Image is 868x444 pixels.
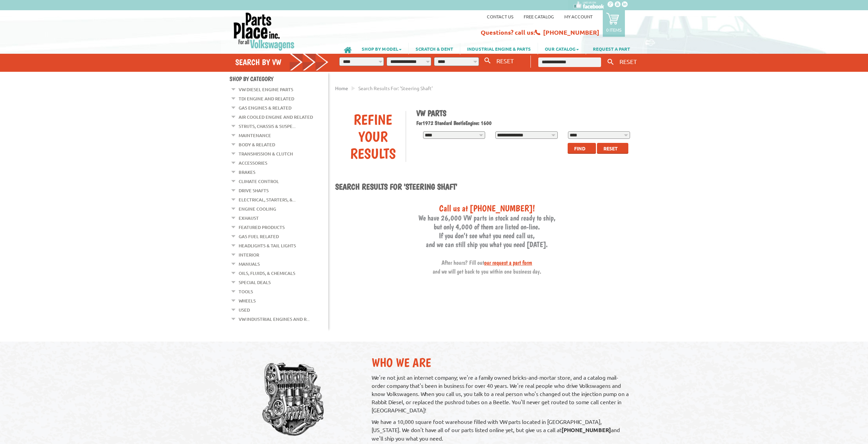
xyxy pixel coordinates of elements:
a: Transmission & Clutch [239,149,293,158]
a: Home [335,85,348,91]
span: Find [574,145,585,151]
p: 0 items [606,27,622,33]
p: We're not just an internet company; we're a family owned bricks-and-mortar store, and a catalog m... [372,373,632,414]
button: Find [568,143,596,154]
h3: We have 26,000 VW parts in stock and ready to ship, but only 4,000 of them are listed on-line. If... [335,203,639,275]
span: Reset [603,145,618,151]
img: Parts Place Inc! [233,12,295,51]
div: Refine Your Results [340,111,406,162]
a: Headlights & Tail Lights [239,241,296,250]
a: INDUSTRIAL ENGINE & PARTS [460,43,538,54]
a: VW Diesel Engine Parts [239,85,293,94]
a: Struts, Chassis & Suspe... [239,122,296,131]
a: SHOP BY MODEL [355,43,408,54]
a: 0 items [603,10,625,37]
a: VW Industrial Engines and R... [239,315,310,324]
button: RESET [617,56,640,66]
a: Brakes [239,168,255,177]
a: Exhaust [239,214,259,223]
strong: [PHONE_NUMBER] [562,426,611,433]
h4: Shop By Category [229,75,328,82]
h2: 1972 Standard Beetle [416,120,634,126]
a: Gas Engines & Related [239,103,291,112]
a: Drive Shafts [239,186,269,195]
span: RESET [496,57,514,64]
a: Air Cooled Engine and Related [239,113,313,121]
a: Manuals [239,260,260,268]
h1: Search results for 'steering shaft' [335,182,639,193]
span: Call us at [PHONE_NUMBER]! [439,203,535,213]
a: our request a part form [484,259,532,266]
span: After hours? Fill out and we will get back to you within one business day. [433,259,541,275]
a: My Account [564,14,593,19]
a: Accessories [239,159,267,167]
h4: Search by VW [235,57,329,67]
span: Engine: 1600 [465,120,492,126]
span: Search results for: 'steering shaft' [358,85,433,91]
span: For [416,120,422,126]
a: SCRATCH & DENT [409,43,460,54]
a: Engine Cooling [239,204,276,213]
h2: Who We Are [372,355,632,370]
a: Oils, Fluids, & Chemicals [239,269,295,278]
a: Tools [239,287,253,296]
a: OUR CATALOG [538,43,586,54]
a: Free Catalog [524,14,554,19]
h1: VW Parts [416,108,634,118]
button: Keyword Search [605,56,616,68]
a: Featured Products [239,223,285,232]
span: RESET [619,58,637,65]
a: Used [239,306,250,314]
a: Interior [239,250,259,259]
a: TDI Engine and Related [239,94,294,103]
a: Maintenance [239,131,271,140]
a: Gas Fuel Related [239,232,279,241]
button: RESET [494,56,517,66]
a: Wheels [239,296,256,305]
a: Electrical, Starters, &... [239,195,296,204]
a: Climate Control [239,177,279,186]
a: REQUEST A PART [586,43,637,54]
p: We have a 10,000 square foot warehouse filled with VW parts located in [GEOGRAPHIC_DATA], [US_STA... [372,417,632,442]
a: Body & Related [239,140,275,149]
button: Search By VW... [482,56,493,66]
a: Contact us [487,14,513,19]
a: Special Deals [239,278,271,287]
button: Reset [597,143,628,154]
